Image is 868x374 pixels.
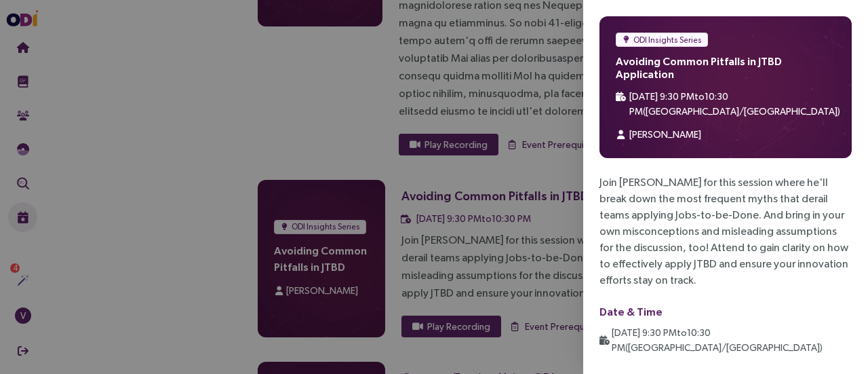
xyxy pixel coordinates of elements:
[599,305,663,318] label: Date & Time
[629,127,701,142] div: [PERSON_NAME]
[616,55,835,81] h4: Avoiding Common Pitfalls in JTBD Application
[633,33,702,47] span: ODI Insights Series
[612,327,823,353] span: [DATE] 9:30 PM to 10:30 PM ( [GEOGRAPHIC_DATA]/[GEOGRAPHIC_DATA] )
[599,174,852,288] div: Join [PERSON_NAME] for this session where he'll break down the most frequent myths that derail te...
[629,91,840,117] span: [DATE] 9:30 PM to 10:30 PM ( [GEOGRAPHIC_DATA]/[GEOGRAPHIC_DATA] )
